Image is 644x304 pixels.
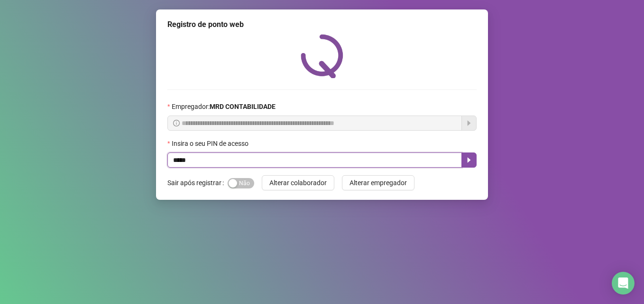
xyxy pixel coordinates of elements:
[173,120,180,126] span: info-circle
[167,138,255,149] label: Insira o seu PIN de acesso
[301,34,343,78] img: QRPoint
[167,175,228,190] label: Sair após registrar
[465,156,473,164] span: caret-right
[342,175,414,190] button: Alterar empregador
[262,175,334,190] button: Alterar colaborador
[172,101,276,112] span: Empregador :
[167,19,477,30] div: Registro de ponto web
[612,272,635,295] div: Open Intercom Messenger
[350,178,407,188] span: Alterar empregador
[210,103,276,110] strong: MRD CONTABILIDADE
[269,178,327,188] span: Alterar colaborador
